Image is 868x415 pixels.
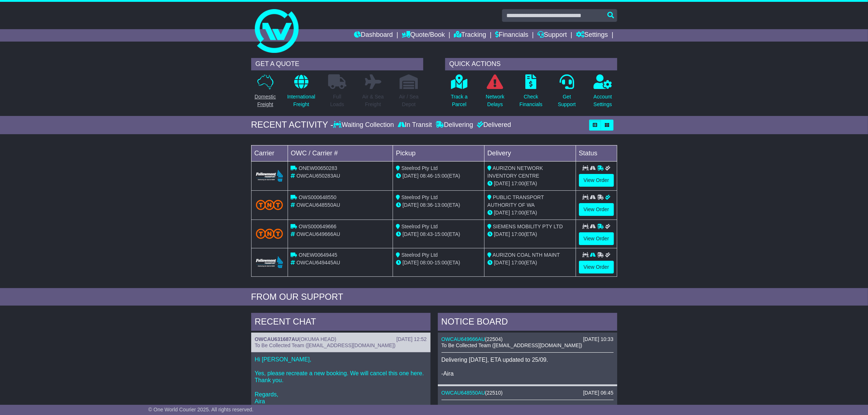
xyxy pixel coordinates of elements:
span: Steelrod Pty Ltd [401,252,438,258]
a: OWCAU648550AU [441,390,485,396]
a: DomesticFreight [254,74,276,112]
span: 15:00 [435,260,447,265]
span: 15:00 [435,231,447,237]
img: TNT_Domestic.png [256,200,283,210]
span: 17:00 [511,231,524,237]
p: Domestic Freight [254,93,276,108]
a: OWCAU631687AU [255,336,299,342]
a: InternationalFreight [287,74,316,112]
div: ( ) [441,336,614,342]
div: Waiting Collection [333,121,396,129]
a: View Order [579,232,614,245]
span: [DATE] [494,260,510,265]
img: TNT_Domestic.png [256,229,283,238]
div: [DATE] 10:33 [583,336,613,342]
td: Delivery [484,145,576,161]
span: To Be Collected Team ([EMAIL_ADDRESS][DOMAIN_NAME]) [255,342,396,348]
img: Followmont_Transport.png [256,170,283,182]
span: Steelrod Pty Ltd [401,165,438,171]
td: Status [576,145,617,161]
span: [DATE] [402,231,419,237]
a: Tracking [454,29,486,42]
a: Quote/Book [402,29,445,42]
img: Followmont_Transport.png [256,256,283,268]
a: Settings [576,29,608,42]
a: View Order [579,203,614,216]
span: OWS000648550 [299,194,336,200]
div: - (ETA) [396,259,481,267]
div: (ETA) [487,259,573,267]
span: AURIZON NETWORK INVENTORY CENTRE [487,165,543,179]
td: OWC / Carrier # [288,145,393,161]
span: 17:00 [511,260,524,265]
div: ( ) [255,336,427,342]
span: OWCAU648550AU [296,202,340,208]
a: View Order [579,261,614,274]
div: Delivered [475,121,511,129]
span: [DATE] [494,231,510,237]
span: 17:00 [511,210,524,216]
div: RECENT CHAT [251,313,431,333]
a: Dashboard [354,29,393,42]
div: (ETA) [487,209,573,217]
span: OWCAU649445AU [296,260,340,265]
a: GetSupport [557,74,576,112]
td: Carrier [251,145,288,161]
span: [DATE] [402,260,419,265]
div: (ETA) [487,180,573,187]
span: [DATE] [402,202,419,208]
p: Pricing was approved for booking OWCAU648550AU. [441,404,614,411]
a: NetworkDelays [485,74,505,112]
span: [DATE] [402,173,419,179]
span: 15:00 [435,173,447,179]
span: OKUMA HEAD [301,336,335,342]
div: QUICK ACTIONS [445,58,617,70]
span: 17:00 [511,181,524,186]
p: Hi [PERSON_NAME], Yes, please recreate a new booking. We will cancel this one here. Thank you. Re... [255,356,427,405]
span: To Be Collected Team ([EMAIL_ADDRESS][DOMAIN_NAME]) [441,342,582,348]
a: OWCAU649666AU [441,336,485,342]
span: [DATE] [494,210,510,216]
div: - (ETA) [396,230,481,238]
div: RECENT ACTIVITY - [251,120,334,130]
p: Check Financials [519,93,542,108]
div: ( ) [441,390,614,396]
span: [DATE] [494,181,510,186]
p: Air / Sea Depot [399,93,419,108]
div: Delivering [434,121,475,129]
span: 08:00 [420,260,433,265]
a: Support [537,29,567,42]
p: Delivering [DATE], ETA updated to 25/09. -Aira [441,356,614,377]
span: OWS000649666 [299,224,336,229]
span: PUBLIC TRANSPORT AUTHORITY OF WA [487,194,544,208]
p: Get Support [558,93,576,108]
span: OWCAU650283AU [296,173,340,179]
span: © One World Courier 2025. All rights reserved. [148,407,254,412]
p: International Freight [287,93,315,108]
span: AURIZON COAL NTH MAINT [493,252,560,258]
span: 13:00 [435,202,447,208]
p: Air & Sea Freight [362,93,384,108]
a: AccountSettings [593,74,612,112]
span: ONEW00650283 [299,165,337,171]
p: Full Loads [328,93,346,108]
td: Pickup [393,145,484,161]
p: Account Settings [593,93,612,108]
div: GET A QUOTE [251,58,423,70]
div: In Transit [396,121,434,129]
a: Track aParcel [451,74,468,112]
span: SIEMENS MOBILITY PTY LTD [493,224,563,229]
div: NOTICE BOARD [438,313,617,333]
p: Track a Parcel [451,93,468,108]
span: 08:43 [420,231,433,237]
div: - (ETA) [396,201,481,209]
span: Steelrod Pty Ltd [401,224,438,229]
span: 08:36 [420,202,433,208]
span: 22504 [487,336,501,342]
div: FROM OUR SUPPORT [251,292,617,302]
p: Network Delays [486,93,504,108]
a: Financials [495,29,528,42]
span: 22510 [487,390,501,396]
div: [DATE] 12:52 [396,336,427,342]
div: (ETA) [487,230,573,238]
